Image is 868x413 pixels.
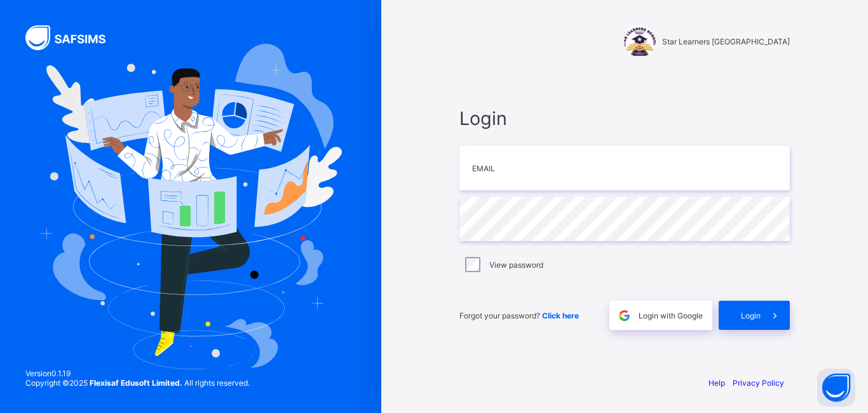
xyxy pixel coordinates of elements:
span: Copyright © 2025 All rights reserved. [25,378,250,388]
a: Click here [542,311,579,320]
label: View password [489,260,543,270]
span: Login [459,107,790,129]
span: Forgot your password? [459,311,579,320]
span: Login with Google [639,311,703,320]
img: Hero Image [39,44,342,369]
strong: Flexisaf Edusoft Limited. [90,378,182,388]
a: Privacy Policy [733,378,784,388]
a: Help [709,378,725,388]
img: google.396cfc9801f0270233282035f929180a.svg [617,308,632,323]
span: Version 0.1.19 [25,369,250,378]
span: Login [741,311,761,320]
img: SAFSIMS Logo [25,25,121,50]
button: Open asap [817,369,855,407]
span: Star Learners [GEOGRAPHIC_DATA] [662,37,790,46]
